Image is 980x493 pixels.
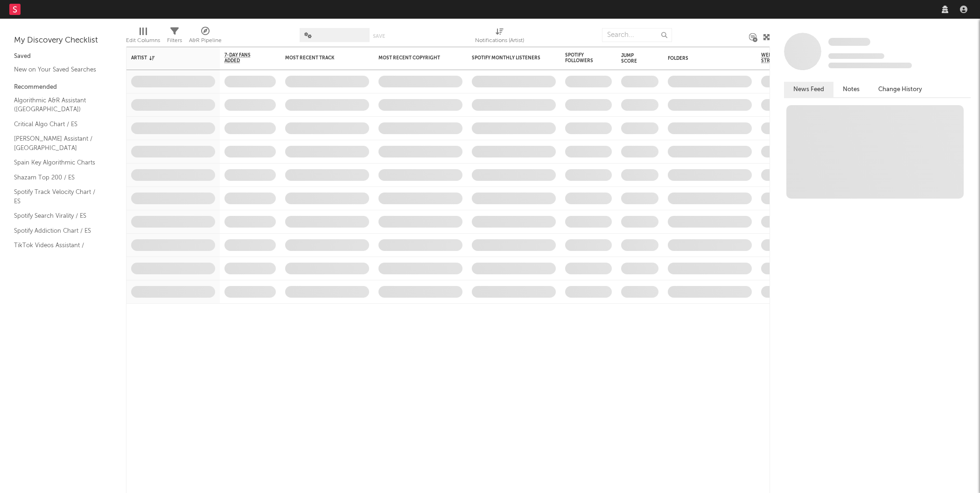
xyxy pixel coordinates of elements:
a: Algorithmic A&R Assistant ([GEOGRAPHIC_DATA]) [14,95,103,114]
a: Spotify Track Velocity Chart / ES [14,187,103,206]
div: Folders [668,56,738,61]
div: A&R Pipeline [189,35,222,46]
div: A&R Pipeline [189,23,222,50]
div: Filters [167,35,182,46]
a: Spain Key Algorithmic Charts [14,157,103,168]
a: Some Artist [828,37,870,47]
div: Notifications (Artist) [475,35,524,46]
span: Some Artist [828,38,870,46]
div: Jump Score [621,53,644,64]
a: Shazam Top 200 / ES [14,172,103,183]
button: Change History [869,82,931,97]
a: Spotify Search Virality / ES [14,211,103,221]
div: Saved [14,51,112,62]
a: Critical Algo Chart / ES [14,119,103,129]
a: TikTok Videos Assistant / [GEOGRAPHIC_DATA] [14,240,103,259]
div: Artist [131,55,201,61]
div: Spotify Followers [565,52,598,64]
div: My Discovery Checklist [14,35,112,46]
div: Recommended [14,82,112,93]
button: Save [373,34,385,39]
div: Filters [167,23,182,50]
a: Spotify Addiction Chart / ES [14,226,103,236]
div: Spotify Monthly Listeners [472,55,542,61]
span: Tracking Since: [DATE] [828,53,884,59]
span: 0 fans last week [828,63,912,68]
div: Most Recent Copyright [378,55,448,61]
span: 7-Day Fans Added [224,52,262,64]
span: Weekly US Streams [761,52,794,64]
a: New on Your Saved Searches [14,64,103,75]
div: Notifications (Artist) [475,23,524,50]
a: [PERSON_NAME] Assistant / [GEOGRAPHIC_DATA] [14,134,103,153]
div: Edit Columns [126,35,160,46]
button: Notes [833,82,869,97]
div: Most Recent Track [285,55,355,61]
button: News Feed [784,82,833,97]
div: Edit Columns [126,23,160,50]
input: Search... [602,28,672,42]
